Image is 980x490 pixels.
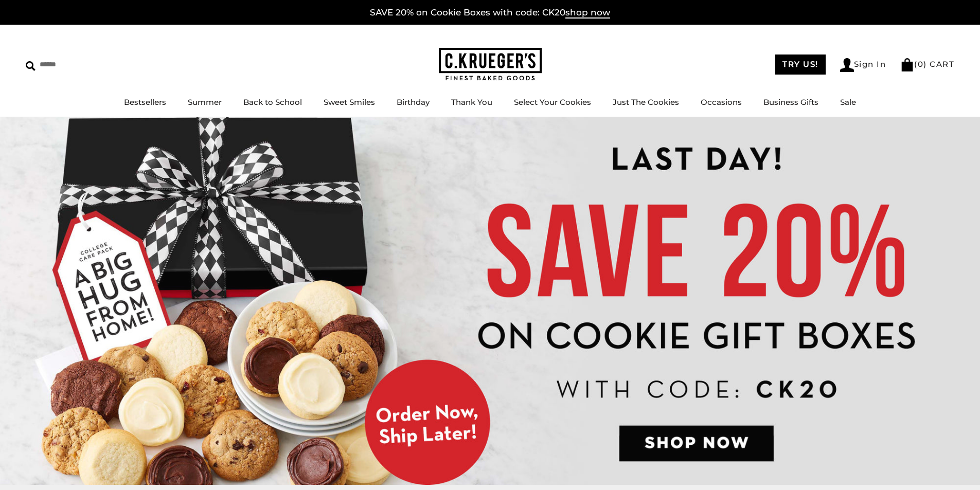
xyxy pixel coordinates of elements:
[124,97,166,107] a: Bestsellers
[370,7,610,19] a: SAVE 20% on Cookie Boxes with code: CK20shop now
[243,97,302,107] a: Back to School
[775,55,826,75] a: TRY US!
[188,97,222,107] a: Summer
[397,97,430,107] a: Birthday
[763,97,818,107] a: Business Gifts
[26,61,35,71] img: Search
[701,97,742,107] a: Occasions
[439,48,542,81] img: C.KRUEGER'S
[900,59,954,69] a: (0) CART
[324,97,375,107] a: Sweet Smiles
[840,58,854,72] img: Account
[900,58,914,71] img: Bag
[451,97,492,107] a: Thank You
[26,57,148,72] input: Search
[565,7,610,19] span: shop now
[840,97,856,107] a: Sale
[514,97,591,107] a: Select Your Cookies
[840,58,886,72] a: Sign In
[918,59,924,69] span: 0
[613,97,679,107] a: Just The Cookies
